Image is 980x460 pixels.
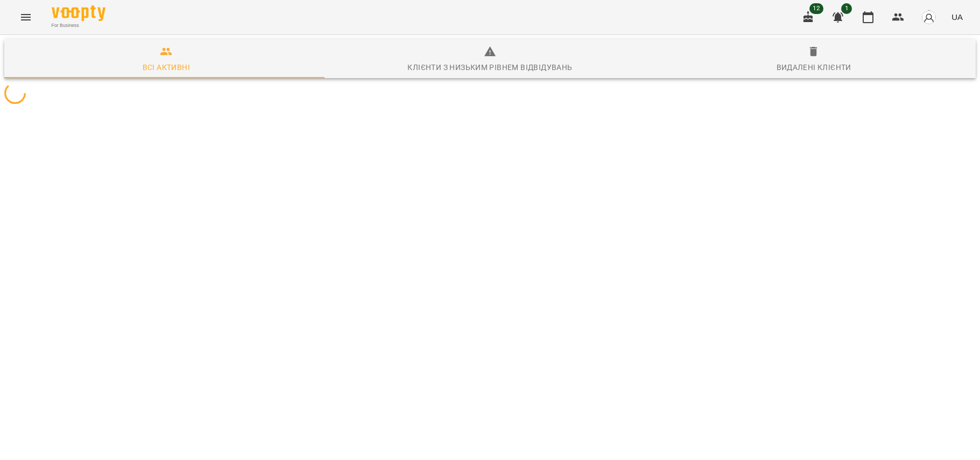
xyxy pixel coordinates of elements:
span: 1 [841,3,852,14]
span: UA [951,11,963,23]
div: Всі активні [143,61,190,74]
button: UA [947,7,967,27]
img: Voopty Logo [52,5,105,21]
button: Menu [13,4,39,30]
div: Клієнти з низьким рівнем відвідувань [407,61,572,74]
div: Видалені клієнти [777,61,851,74]
img: avatar_s.png [921,10,936,25]
span: For Business [52,22,105,29]
span: 12 [809,3,823,14]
